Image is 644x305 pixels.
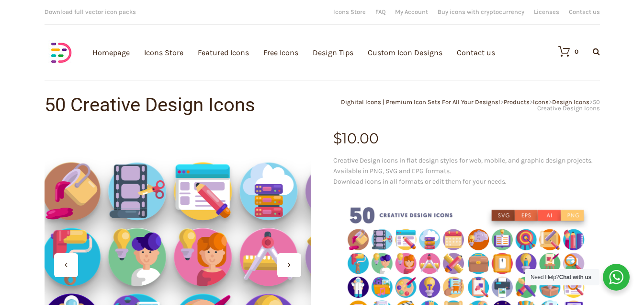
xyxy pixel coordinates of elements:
a: FAQ [375,9,385,15]
a: Products [504,98,530,106]
span: Need Help? [531,274,591,281]
h1: 50 Creative Design Icons [45,95,322,115]
a: Licenses [534,9,559,15]
a: Buy icons with cryptocurrency [438,9,524,15]
a: My Account [395,9,428,15]
p: Creative Design icons in flat design styles for web, mobile, and graphic design projects. Availab... [333,155,600,187]
span: $ [333,129,342,147]
div: > > > > [322,99,600,111]
a: 0 [549,46,578,57]
div: 0 [575,48,578,55]
a: Contact us [569,9,600,15]
a: Icons [533,98,549,106]
span: Download full vector icon packs [45,8,136,15]
bdi: 10.00 [333,129,379,147]
strong: Chat with us [559,274,591,281]
span: 50 Creative Design Icons [537,98,600,112]
a: Icons Store [333,9,366,15]
a: Design Icons [552,98,589,106]
a: Dighital Icons | Premium Icon Sets For All Your Designs! [341,98,500,106]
